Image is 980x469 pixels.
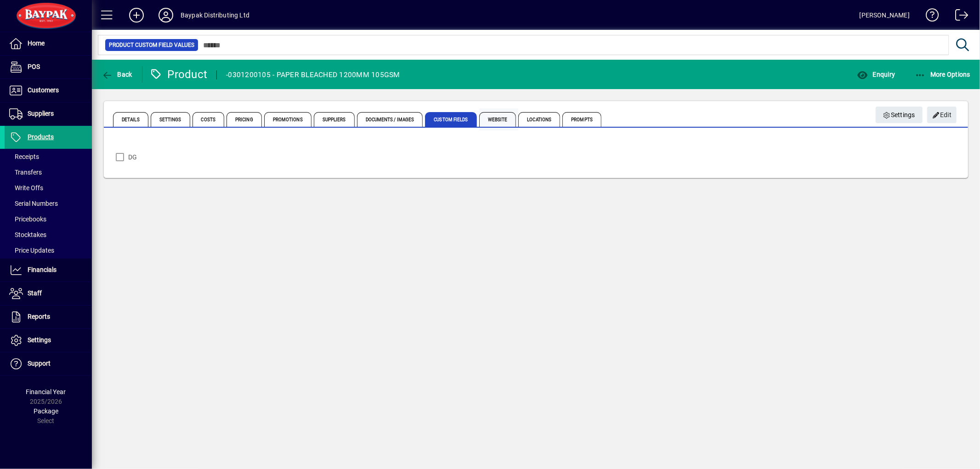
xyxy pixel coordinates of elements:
a: Settings [5,329,92,352]
span: Details [113,112,148,127]
span: Package [34,407,58,415]
span: Transfers [9,169,42,176]
span: Receipts [9,153,39,160]
a: Staff [5,282,92,305]
span: Customers [28,86,59,94]
span: Products [28,133,54,141]
button: Add [122,7,151,23]
span: Custom Fields [425,112,476,127]
a: POS [5,56,92,79]
span: Costs [193,112,225,127]
span: Locations [518,112,560,127]
span: Settings [883,107,916,123]
span: Financials [28,266,57,273]
span: Pricebooks [9,215,46,223]
span: Product Custom Field Values [109,40,194,50]
span: Staff [28,289,42,297]
span: Promotions [264,112,312,127]
button: Edit [927,107,957,123]
div: Product [149,67,208,82]
a: Price Updates [5,243,92,258]
span: Suppliers [314,112,355,127]
a: Logout [948,2,969,32]
button: Enquiry [855,66,897,83]
span: Support [28,360,51,367]
span: Website [479,112,516,127]
span: Home [28,40,45,47]
div: [PERSON_NAME] [860,8,910,23]
button: Back [99,66,135,83]
a: Pricebooks [5,211,92,227]
a: Receipts [5,149,92,164]
a: Write Offs [5,180,92,196]
span: Settings [28,336,51,344]
a: Stocktakes [5,227,92,243]
a: Support [5,352,92,375]
span: Reports [28,313,50,320]
span: More Options [915,71,971,78]
span: Settings [151,112,190,127]
button: More Options [912,66,973,83]
span: Financial Year [26,388,66,396]
a: Customers [5,79,92,102]
a: Home [5,32,92,55]
span: Serial Numbers [9,200,58,207]
a: Transfers [5,164,92,180]
a: Serial Numbers [5,196,92,211]
a: Financials [5,259,92,282]
span: POS [28,63,40,70]
button: Settings [876,107,923,123]
span: Back [102,71,132,78]
span: Edit [932,107,952,123]
div: -0301200105 - PAPER BLEACHED 1200MM 105GSM [226,68,400,82]
button: Profile [151,7,181,23]
span: Suppliers [28,110,54,117]
a: Suppliers [5,102,92,125]
span: Stocktakes [9,231,46,238]
app-page-header-button: Back [92,66,142,83]
a: Reports [5,305,92,328]
span: Enquiry [857,71,895,78]
div: Baypak Distributing Ltd [181,8,249,23]
span: Prompts [562,112,601,127]
span: Documents / Images [357,112,423,127]
span: Write Offs [9,184,43,192]
a: Knowledge Base [919,2,939,32]
span: Price Updates [9,247,54,254]
span: Pricing [227,112,262,127]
